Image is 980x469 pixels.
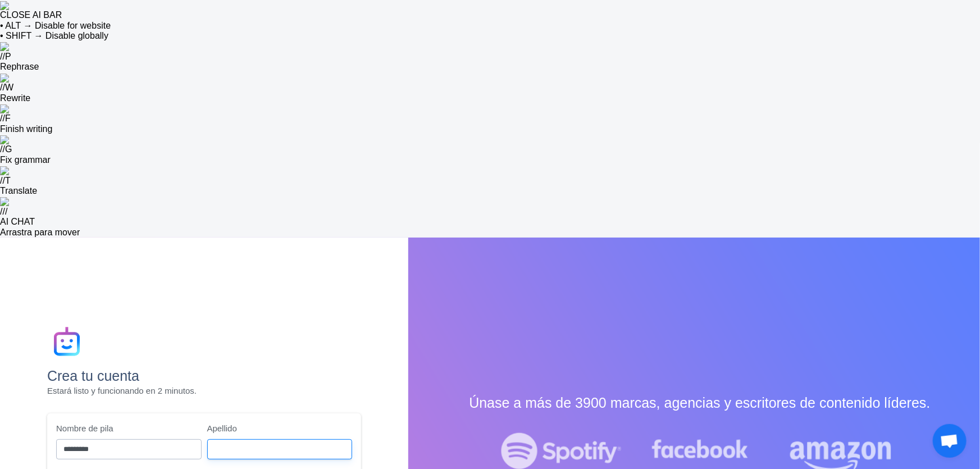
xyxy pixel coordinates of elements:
[207,424,237,433] font: Apellido
[933,424,967,458] div: Chat abierto
[5,207,7,216] font: /
[47,386,197,395] font: Estará listo y funcionando en 2 minutos.
[47,368,139,384] font: Crea tu cuenta
[469,395,930,411] font: Únase a más de 3900 marcas, agencias y escritores de contenido líderes.
[47,322,86,361] img: gradientIcon.83b2554e.png
[56,424,113,433] font: Nombre de pila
